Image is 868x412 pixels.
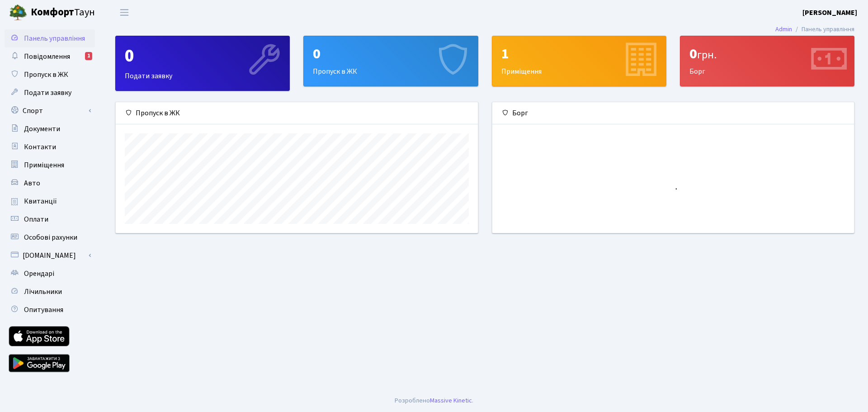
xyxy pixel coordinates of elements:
span: Контакти [24,142,56,152]
a: Оплати [5,210,95,228]
a: Massive Kinetic [430,396,472,405]
div: Розроблено . [395,396,473,406]
nav: breadcrumb [762,20,868,39]
a: Квитанції [5,192,95,210]
span: Подати заявку [24,88,71,98]
div: Борг [492,102,854,124]
span: Повідомлення [24,52,70,62]
a: Приміщення [5,156,95,174]
a: Авто [5,174,95,192]
span: Орендарі [24,269,54,279]
a: [DOMAIN_NAME] [5,246,95,265]
a: [PERSON_NAME] [802,7,857,18]
span: Оплати [24,214,48,224]
div: 0 [689,45,845,62]
span: Опитування [24,305,63,315]
span: Лічильники [24,287,62,297]
a: 0Подати заявку [115,36,290,91]
a: Орендарі [5,265,95,283]
a: Контакти [5,138,95,156]
a: Повідомлення1 [5,47,95,66]
span: Пропуск в ЖК [24,70,68,80]
a: Подати заявку [5,84,95,102]
div: Пропуск в ЖК [116,102,478,124]
b: Комфорт [31,5,74,19]
a: 0Пропуск в ЖК [303,36,478,86]
a: Особові рахунки [5,228,95,246]
span: Особові рахунки [24,232,77,242]
div: Подати заявку [116,36,289,90]
a: Пропуск в ЖК [5,66,95,84]
div: 0 [125,45,280,67]
div: 1 [501,45,657,62]
div: Пропуск в ЖК [304,36,477,86]
a: 1Приміщення [492,36,666,86]
a: Документи [5,120,95,138]
span: Авто [24,178,40,188]
a: Панель управління [5,29,95,47]
a: Опитування [5,301,95,319]
div: Борг [680,36,854,86]
span: Панель управління [24,33,85,43]
span: Приміщення [24,160,64,170]
span: Квитанції [24,196,57,206]
span: грн. [697,47,717,63]
a: Спорт [5,102,95,120]
button: Переключити навігацію [113,5,136,20]
div: Приміщення [492,36,666,86]
span: Таун [31,5,95,20]
a: Лічильники [5,283,95,301]
li: Панель управління [792,24,854,34]
div: 1 [85,52,92,60]
div: 0 [313,45,468,62]
span: Документи [24,124,60,134]
a: Admin [775,24,792,34]
img: logo.png [9,4,27,22]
